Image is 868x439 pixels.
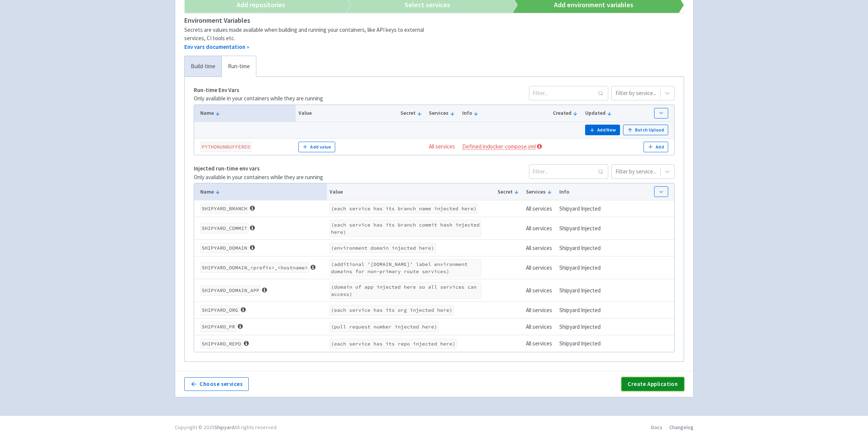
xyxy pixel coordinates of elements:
code: SHIPYARD_DOMAIN [200,243,249,253]
a: Run-time [221,56,256,77]
td: All services [524,256,557,279]
button: Services [526,188,554,196]
td: All services [524,335,557,352]
button: Info [462,109,548,117]
strong: Run-time Env Vars [194,86,239,94]
th: Info [557,183,607,200]
code: (domain of app injected here so all services can access) [330,282,481,299]
th: Value [327,183,495,200]
input: Filter... [529,86,608,100]
button: Choose services [184,377,249,391]
button: Add New [585,125,620,135]
button: Name [200,109,294,117]
button: Updated [585,109,614,117]
code: PYTHONUNBUFFERED [200,142,252,152]
code: SHIPYARD_BRANCH [200,203,249,214]
td: All services [426,138,460,155]
td: Shipyard Injected [557,302,607,319]
td: All services [524,217,557,240]
button: Create Application [622,377,684,391]
div: Secrets are values made available when building and running your containers, like API keys to ext... [184,26,434,43]
h4: Environment Variables [184,17,434,24]
td: All services [524,279,557,302]
strong: Injected run-time env vars [194,165,260,172]
code: (pull request number injected here) [330,322,439,332]
a: Build-time [185,56,221,77]
p: Only available in your containers while they are running [194,94,323,103]
button: Secret [400,109,424,117]
td: Shipyard Injected [557,279,607,302]
button: Created [553,109,580,117]
a: Env vars documentation » [184,43,249,50]
div: Copyright © 2025 All rights reserved. [175,423,278,431]
code: SHIPYARD_PR [200,322,237,332]
th: Value [296,105,398,122]
code: (each service has its repo injected here) [330,339,457,349]
td: All services [524,200,557,217]
code: (each service has its branch name injected here) [330,203,478,214]
button: Add value [298,142,335,152]
code: SHIPYARD_DOMAIN_APP [200,285,261,295]
code: SHIPYARD_COMMIT [200,223,249,233]
code: SHIPYARD_REPO [200,339,243,349]
input: Filter... [529,164,608,179]
button: Name [200,188,325,196]
code: (environment domain injected here) [330,243,436,253]
td: Shipyard Injected [557,335,607,352]
button: Secret [498,188,521,196]
code: (additional '[DOMAIN_NAME]' label environment domains for non-primary route services) [330,259,481,277]
code: SHIPYARD_ORG [200,305,240,315]
a: Changelog [669,424,694,431]
button: Add [644,142,668,152]
td: All services [524,302,557,319]
button: Services [429,109,457,117]
a: Defined indocker-compose.yml [462,143,536,150]
a: Shipyard [214,424,234,431]
button: Batch Upload [623,125,668,135]
td: Shipyard Injected [557,200,607,217]
td: All services [524,319,557,335]
a: Docs [651,424,662,431]
code: (each service has its org injected here) [330,305,454,315]
td: All services [524,240,557,256]
td: Shipyard Injected [557,240,607,256]
td: Shipyard Injected [557,217,607,240]
code: SHIPYARD_DOMAIN_<prefix>_<hostname> [200,262,309,273]
td: Shipyard Injected [557,319,607,335]
p: Only available in your containers while they are running [194,173,323,182]
code: (each service has its branch commit hash injected here) [330,220,481,237]
td: Shipyard Injected [557,256,607,279]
